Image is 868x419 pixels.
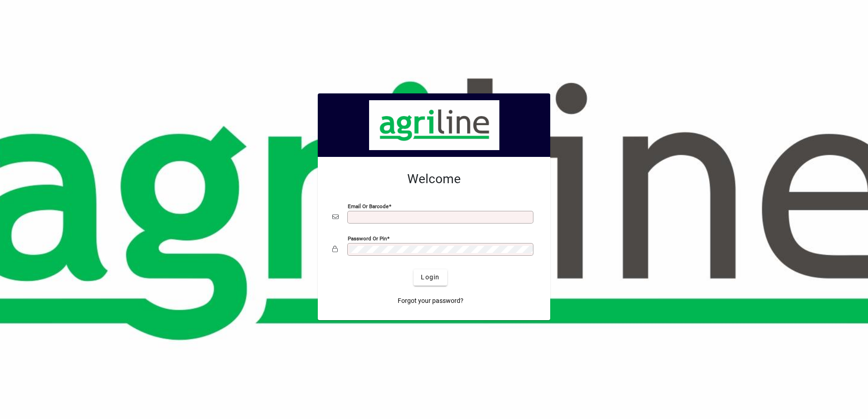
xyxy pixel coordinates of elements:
[398,296,464,306] span: Forgot your password?
[332,171,536,187] h2: Welcome
[348,203,389,209] mat-label: Email or Barcode
[421,273,439,282] span: Login
[414,269,447,286] button: Login
[394,293,467,309] a: Forgot your password?
[348,235,387,241] mat-label: Password or Pin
